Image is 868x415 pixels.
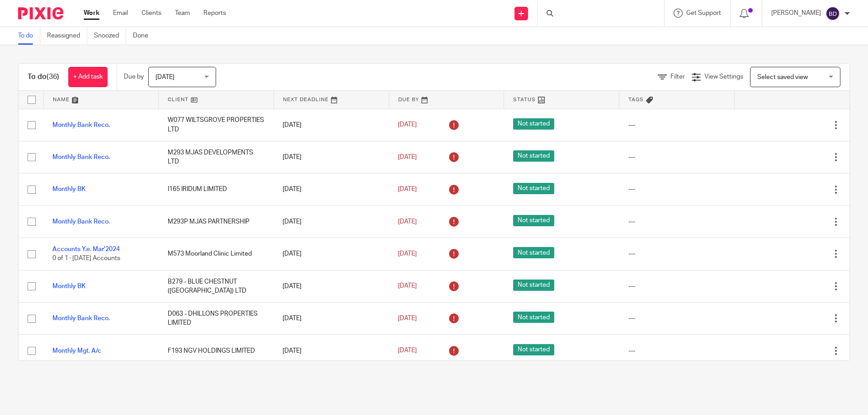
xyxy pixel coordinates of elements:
[94,27,126,45] a: Snoozed
[47,73,59,80] span: (36)
[113,9,128,18] a: Email
[513,118,554,130] span: Not started
[159,141,274,173] td: M293 MJAS DEVELOPMENTS LTD
[274,270,389,302] td: [DATE]
[52,283,85,289] a: Monthly BK
[628,249,726,258] div: ---
[18,7,63,19] img: Pixie
[628,217,726,226] div: ---
[274,238,389,270] td: [DATE]
[159,173,274,205] td: I165 IRIDUM LIMITED
[159,109,274,141] td: W077 WILTSGROVE PROPERTIES LTD
[18,27,40,45] a: To do
[771,9,821,18] p: [PERSON_NAME]
[52,154,110,160] a: Monthly Bank Reco.
[670,74,685,80] span: Filter
[175,9,190,18] a: Team
[757,74,808,80] span: Select saved view
[398,122,417,128] span: [DATE]
[159,238,274,270] td: M573 Moorland Clinic Limited
[398,283,417,289] span: [DATE]
[47,27,87,45] a: Reassigned
[398,219,417,225] span: [DATE]
[398,154,417,160] span: [DATE]
[628,185,726,194] div: ---
[398,315,417,322] span: [DATE]
[156,74,175,80] span: [DATE]
[52,246,120,252] a: Accounts Y.e. Mar'2024
[159,303,274,335] td: D063 - DHILLONS PROPERTIES LIMITED
[513,247,554,258] span: Not started
[274,109,389,141] td: [DATE]
[513,215,554,226] span: Not started
[52,348,101,354] a: Monthly Mgt. A/c
[513,280,554,291] span: Not started
[159,335,274,367] td: F193 NGV HOLDINGS LIMITED
[826,6,840,21] img: svg%3E
[159,205,274,238] td: M293P MJAS PARTNERSHIP
[628,346,726,355] div: ---
[203,9,226,18] a: Reports
[142,9,161,18] a: Clients
[274,205,389,238] td: [DATE]
[52,315,110,322] a: Monthly Bank Reco.
[52,256,120,262] span: 0 of 1 · [DATE] Accounts
[274,335,389,367] td: [DATE]
[686,10,721,16] span: Get Support
[274,303,389,335] td: [DATE]
[274,173,389,205] td: [DATE]
[628,314,726,323] div: ---
[52,122,110,128] a: Monthly Bank Reco.
[628,97,644,102] span: Tags
[84,9,99,18] a: Work
[52,219,110,225] a: Monthly Bank Reco.
[628,121,726,130] div: ---
[28,72,59,82] h1: To do
[398,186,417,192] span: [DATE]
[513,312,554,323] span: Not started
[513,183,554,194] span: Not started
[68,67,108,87] a: + Add task
[159,270,274,302] td: B279 - BLUE CHESTNUT ([GEOGRAPHIC_DATA]) LTD
[628,282,726,291] div: ---
[52,186,85,192] a: Monthly BK
[628,153,726,162] div: ---
[398,347,417,354] span: [DATE]
[274,141,389,173] td: [DATE]
[124,72,144,81] p: Due by
[133,27,155,45] a: Done
[513,150,554,162] span: Not started
[513,344,554,355] span: Not started
[704,74,743,80] span: View Settings
[398,251,417,257] span: [DATE]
